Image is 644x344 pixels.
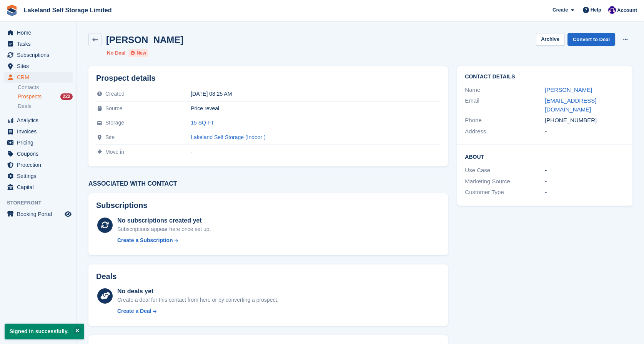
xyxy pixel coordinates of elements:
a: menu [4,137,73,148]
span: Home [17,27,63,38]
span: Invoices [17,126,63,137]
div: Address [465,127,545,136]
a: Prospects 222 [18,93,73,101]
p: Signed in successfully. [5,324,84,339]
div: Use Case [465,166,545,175]
a: Create a Subscription [117,236,211,244]
span: Storage [105,120,124,126]
a: Contacts [18,84,73,91]
h2: Contact Details [465,74,625,80]
div: No subscriptions created yet [117,216,211,225]
div: No deals yet [117,287,278,296]
span: Tasks [17,38,63,49]
div: Customer Type [465,188,545,197]
a: [EMAIL_ADDRESS][DOMAIN_NAME] [545,97,596,113]
a: menu [4,148,73,159]
a: Lakeland Self Storage Limited [21,4,115,17]
div: Subscriptions appear here once set up. [117,225,211,233]
span: CRM [17,72,63,83]
div: Email [465,96,545,114]
a: menu [4,72,73,83]
span: Protection [17,160,63,170]
div: - [545,127,625,136]
span: Analytics [17,115,63,126]
div: - [545,188,625,197]
div: 222 [60,93,73,100]
h2: [PERSON_NAME] [106,35,183,45]
div: - [545,177,625,186]
span: Pricing [17,137,63,148]
a: menu [4,209,73,219]
div: Name [465,86,545,95]
span: Subscriptions [17,50,63,60]
span: Sites [17,61,63,71]
img: Nick Aynsley [608,6,616,14]
h2: Subscriptions [96,201,440,210]
a: menu [4,50,73,60]
span: Create [552,6,568,14]
span: Deals [18,103,32,110]
div: [DATE] 08:25 AM [191,91,440,97]
a: [PERSON_NAME] [545,86,592,93]
a: Create a Deal [117,307,278,315]
a: Lakeland Self Storage (Indoor ) [191,134,266,140]
li: New [128,49,148,57]
span: Coupons [17,148,63,159]
span: Source [105,105,122,111]
a: menu [4,160,73,170]
div: - [545,166,625,175]
a: 15 SQ FT [191,120,214,126]
h3: Associated with contact [88,180,448,187]
span: Account [617,7,637,14]
h2: Deals [96,272,116,281]
a: menu [4,171,73,181]
a: menu [4,61,73,71]
span: Prospects [18,93,42,100]
a: menu [4,182,73,193]
span: Capital [17,182,63,193]
img: stora-icon-8386f47178a22dfd0bd8f6a31ec36ba5ce8667c1dd55bd0f319d3a0aa187defe.svg [6,5,18,16]
a: Deals [18,102,73,110]
div: Marketing Source [465,177,545,186]
span: Move in [105,149,124,155]
button: Archive [536,33,564,46]
div: Create a Subscription [117,236,173,244]
span: Created [105,91,125,97]
div: Phone [465,116,545,125]
div: [PHONE_NUMBER] [545,116,625,125]
li: No Deal [107,49,125,57]
span: Storefront [7,199,77,207]
a: Preview store [63,209,73,219]
a: Convert to Deal [567,33,615,46]
a: menu [4,115,73,126]
span: Booking Portal [17,209,63,219]
a: menu [4,27,73,38]
h2: About [465,153,625,160]
span: Help [591,6,601,14]
div: - [191,149,440,155]
div: Create a deal for this contact from here or by converting a prospect. [117,296,278,304]
a: menu [4,126,73,137]
div: Create a Deal [117,307,151,315]
span: Site [105,134,115,140]
h2: Prospect details [96,74,440,83]
div: Price reveal [191,105,440,111]
a: menu [4,38,73,49]
span: Settings [17,171,63,181]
